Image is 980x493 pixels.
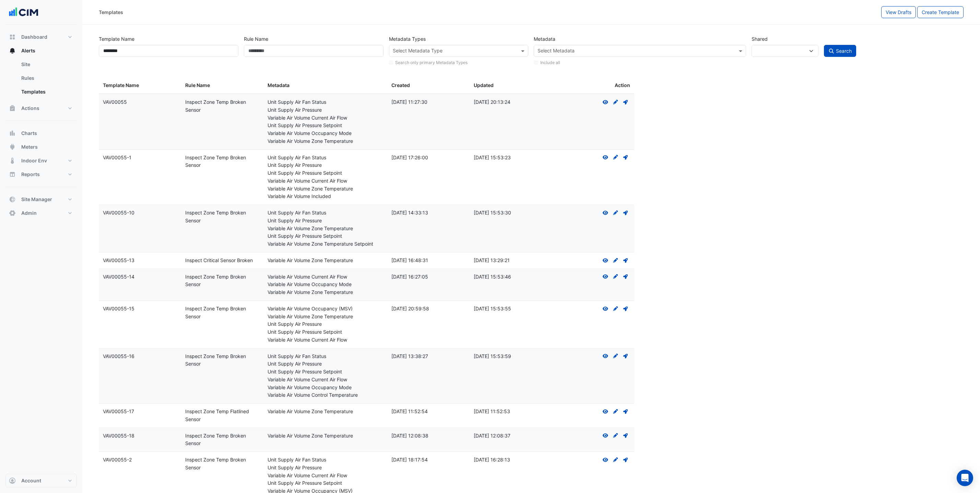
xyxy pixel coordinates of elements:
div: Variable Air Volume Current Air Flow [268,336,383,344]
fa-icon: Deploy [623,306,629,311]
div: Unit Supply Air Pressure [268,217,383,225]
span: Updated [474,82,494,88]
fa-icon: Create Draft - to edit a template, you first need to create a draft, and then submit it for appro... [613,433,619,439]
label: Template Name [99,33,134,45]
button: Account [5,474,77,488]
div: Select Metadata Type [392,47,442,56]
fa-icon: Create Draft - to edit a template, you first need to create a draft, and then submit it for appro... [613,155,619,160]
div: Variable Air Volume Current Air Flow [268,472,383,480]
app-icon: Dashboard [9,34,16,40]
div: Inspect Zone Temp Broken Sensor [185,154,259,170]
div: Variable Air Volume Zone Temperature [268,288,383,296]
fa-icon: View [602,155,609,160]
div: [DATE] 13:38:27 [391,353,465,360]
div: [DATE] 13:29:21 [474,257,548,264]
fa-icon: View [602,210,609,215]
label: Metadata Types [389,33,426,45]
a: Rules [16,71,77,85]
fa-icon: View [602,353,609,359]
div: [DATE] 15:53:30 [474,209,548,217]
div: Templates [99,9,123,16]
div: Alerts [5,58,77,101]
div: Inspect Zone Temp Broken Sensor [185,456,259,472]
span: Alerts [21,47,35,54]
div: Unit Supply Air Fan Status [268,456,383,464]
button: Meters [5,140,77,154]
div: Unit Supply Air Pressure [268,464,383,472]
div: Inspect Zone Temp Broken Sensor [185,209,259,225]
div: Variable Air Volume Current Air Flow [268,177,383,185]
fa-icon: Create Draft - to edit a template, you first need to create a draft, and then submit it for appro... [613,353,619,359]
span: Site Manager [21,196,52,203]
div: [DATE] 17:26:00 [391,154,465,162]
div: [DATE] 18:17:54 [391,456,465,464]
fa-icon: Deploy [623,99,629,105]
span: Indoor Env [21,157,47,164]
img: Company Logo [8,5,39,19]
div: Inspect Zone Temp Flatlined Sensor [185,408,259,423]
fa-icon: Deploy [623,274,629,280]
fa-icon: Deploy [623,353,629,359]
div: Unit Supply Air Pressure Setpoint [268,328,383,336]
button: Create Template [917,6,964,18]
div: Variable Air Volume Zone Temperature [268,313,383,321]
fa-icon: Create Draft - to edit a template, you first need to create a draft, and then submit it for appro... [613,99,619,105]
div: Unit Supply Air Pressure [268,320,383,328]
div: [DATE] 12:08:38 [391,432,465,440]
span: Charts [21,130,37,137]
button: Admin [5,206,77,220]
a: Templates [16,85,77,99]
app-icon: Reports [9,171,16,178]
app-icon: Alerts [9,47,16,54]
button: View Drafts [881,6,916,18]
fa-icon: Deploy [623,257,629,263]
div: Variable Air Volume Zone Temperature [268,137,383,145]
div: Variable Air Volume Zone Temperature [268,225,383,233]
div: Unit Supply Air Fan Status [268,209,383,217]
span: Action [615,82,630,89]
div: VAV00055-16 [103,353,177,360]
div: Variable Air Volume Current Air Flow [268,376,383,384]
div: [DATE] 12:08:37 [474,432,548,440]
fa-icon: Deploy [623,210,629,215]
span: Create Template [922,9,959,15]
fa-icon: Create Draft - to edit a template, you first need to create a draft, and then submit it for appro... [613,408,619,414]
div: Unit Supply Air Pressure Setpoint [268,169,383,177]
fa-icon: Create Draft - to edit a template, you first need to create a draft, and then submit it for appro... [613,257,619,263]
div: Unit Supply Air Pressure [268,161,383,169]
span: Admin [21,210,37,217]
fa-icon: View [602,274,609,280]
div: Variable Air Volume Current Air Flow [268,114,383,122]
div: VAV00055-1 [103,154,177,162]
fa-icon: Create Draft - to edit a template, you first need to create a draft, and then submit it for appro... [613,274,619,280]
fa-icon: View [602,433,609,439]
div: Inspect Zone Temp Broken Sensor [185,98,259,114]
div: Inspect Critical Sensor Broken [185,257,259,264]
span: Reports [21,171,40,178]
span: Created [391,82,410,88]
fa-icon: View [602,457,609,463]
div: [DATE] 15:53:55 [474,305,548,313]
div: [DATE] 20:59:58 [391,305,465,313]
fa-icon: Deploy [623,433,629,439]
fa-icon: View [602,408,609,414]
div: Inspect Zone Temp Broken Sensor [185,432,259,448]
app-icon: Meters [9,144,16,150]
div: Select Metadata [536,47,575,56]
fa-icon: View [602,257,609,263]
div: [DATE] 15:53:46 [474,273,548,281]
app-icon: Site Manager [9,196,16,203]
div: Unit Supply Air Pressure Setpoint [268,232,383,240]
span: Meters [21,144,38,150]
span: Metadata [268,82,290,88]
span: Actions [21,105,39,112]
div: VAV00055-2 [103,456,177,464]
span: Search [836,48,852,54]
fa-icon: Deploy [623,155,629,160]
div: VAV00055-14 [103,273,177,281]
div: Variable Air Volume Zone Temperature [268,408,383,416]
a: Site [16,58,77,71]
div: Inspect Zone Temp Broken Sensor [185,305,259,321]
fa-icon: Create Draft - to edit a template, you first need to create a draft, and then submit it for appro... [613,210,619,215]
div: VAV00055-17 [103,408,177,416]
